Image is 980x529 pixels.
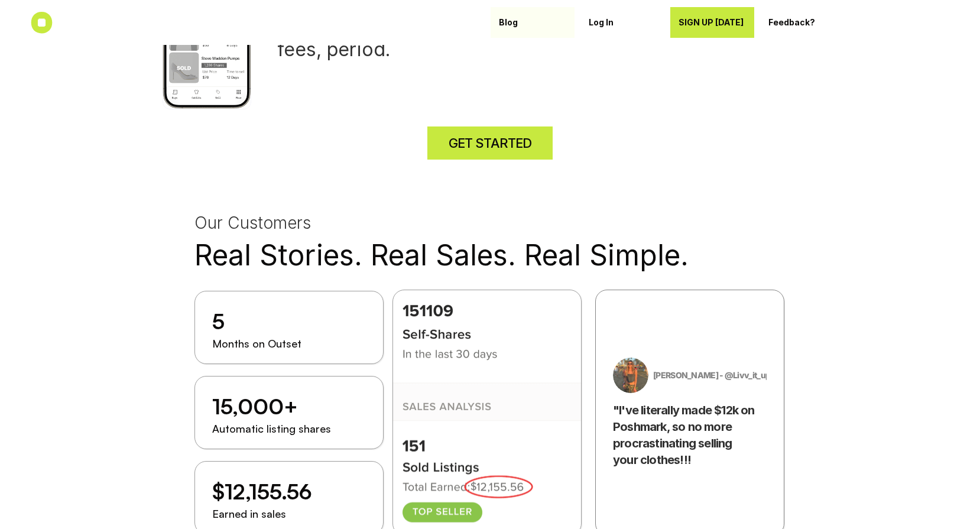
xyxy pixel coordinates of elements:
p: Log In [589,18,656,28]
h4: GET STARTED [449,134,531,152]
a: SIGN UP [DATE] [670,7,754,38]
p: Months on Outset [212,341,366,346]
h2: 5 [212,309,225,334]
p: Blog [499,18,566,28]
a: Log In [580,7,664,38]
p: Earned in sales [212,511,366,517]
a: Feedback? [760,7,844,38]
h2: 15,000+ [212,394,298,419]
h1: Real Stories. Real Sales. Real Simple. [194,238,786,272]
h3: "I've literally made $12k on Poshmark, so no more procrastinating selling your clothes!!! [613,401,757,468]
p: SIGN UP [DATE] [679,18,746,28]
p: Feedback? [768,18,836,28]
p: Automatic listing shares [212,426,366,431]
h3: Our Customers [194,213,786,233]
h3: No fees when you list. No fees when you sell. No fees, period. [277,16,735,61]
h2: $12,155.56 [212,479,312,504]
a: Blog [491,7,575,38]
p: [PERSON_NAME] - @Livv_it_upp [653,369,775,381]
a: GET STARTED [427,126,553,160]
